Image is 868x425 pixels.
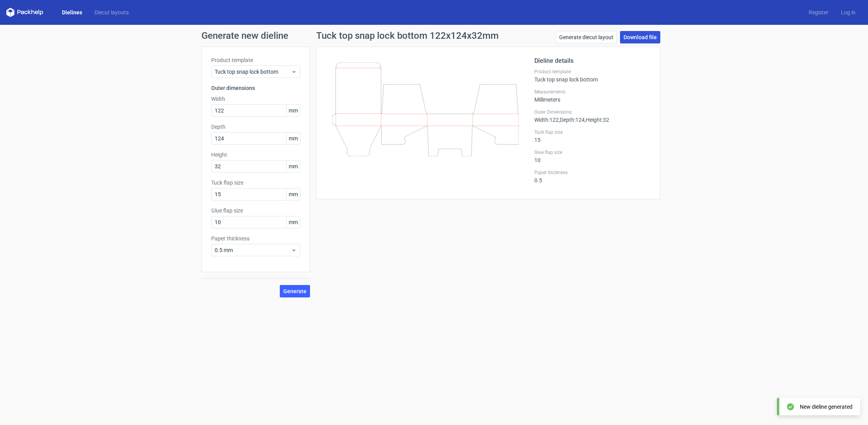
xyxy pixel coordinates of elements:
div: 10 [534,149,651,163]
label: Measurements [534,89,651,95]
span: mm [286,216,300,228]
span: , Depth : 124 [559,117,585,123]
span: mm [286,105,300,116]
span: Width : 122 [534,117,559,123]
h3: Outer dimensions [211,84,300,92]
label: Width [211,95,300,103]
h2: Dieline details [534,56,651,66]
button: Generate [280,285,310,297]
div: 0.5 [534,169,651,183]
a: Generate diecut layout [556,31,617,43]
label: Depth [211,123,300,131]
div: Millimeters [534,89,651,103]
div: Tuck top snap lock bottom [534,69,651,83]
h1: Tuck top snap lock bottom 122x124x32mm [316,31,499,40]
span: Generate [283,289,307,294]
label: Paper thickness [211,235,300,242]
label: Glue flap size [534,149,651,155]
label: Tuck flap size [211,179,300,187]
label: Glue flap size [211,207,300,214]
a: Register [803,9,835,16]
a: Diecut layouts [88,9,135,16]
a: Download file [620,31,660,43]
span: mm [286,161,300,172]
label: Product template [211,56,300,64]
h1: Generate new dieline [201,31,666,40]
div: 15 [534,129,651,143]
label: Paper thickness [534,169,651,176]
span: 0.5 mm [215,246,291,254]
label: Tuck flap size [534,129,651,135]
label: Outer Dimensions [534,109,651,115]
span: , Height : 32 [585,117,609,123]
label: Height [211,151,300,159]
span: mm [286,133,300,144]
div: New dieline generated [800,403,852,411]
label: Product template [534,69,651,75]
span: Tuck top snap lock bottom [215,68,291,76]
span: mm [286,188,300,200]
a: Dielines [56,9,88,16]
a: Log in [835,9,862,16]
